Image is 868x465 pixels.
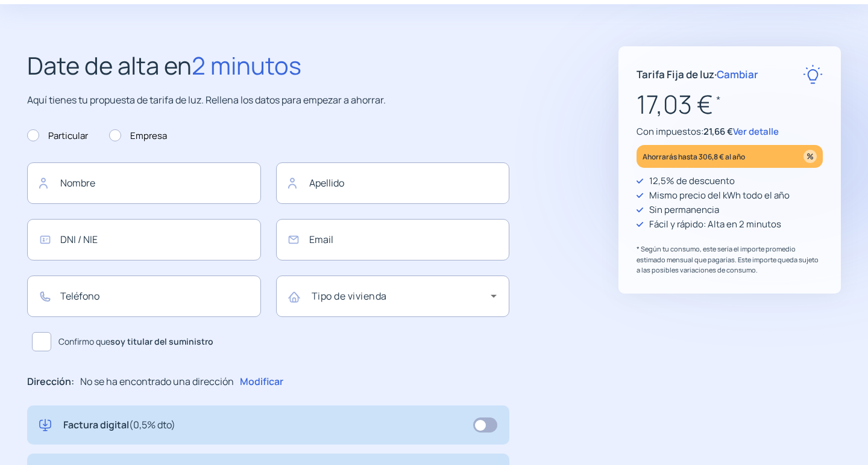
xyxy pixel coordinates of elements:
[192,49,301,82] span: 2 minutos
[803,64,823,84] img: rate-E.svg
[733,125,779,138] span: Ver detalle
[637,84,823,125] p: 17,03 €
[717,67,758,81] span: Cambiar
[27,46,509,85] h2: Date de alta en
[643,150,745,164] p: Ahorrarás hasta 306,8 € al año
[39,417,51,433] img: digital-invoice.svg
[637,66,758,82] p: Tarifa Fija de luz ·
[637,125,823,139] p: Con impuestos:
[129,418,175,431] span: (0,5% dto)
[649,174,735,188] p: 12,5% de descuento
[27,129,88,143] label: Particular
[312,289,387,303] mat-label: Tipo de vivienda
[58,335,213,348] span: Confirmo que
[703,125,733,138] span: 21,66 €
[80,374,234,390] p: No se ha encontrado una dirección
[27,93,509,108] p: Aquí tienes tu propuesta de tarifa de luz. Rellena los datos para empezar a ahorrar.
[649,217,781,232] p: Fácil y rápido: Alta en 2 minutos
[110,336,213,347] b: soy titular del suministro
[109,129,167,143] label: Empresa
[240,374,283,390] p: Modificar
[27,374,74,390] p: Dirección:
[637,244,823,276] p: * Según tu consumo, este sería el importe promedio estimado mensual que pagarías. Este importe qu...
[649,188,790,203] p: Mismo precio del kWh todo el año
[63,417,175,433] p: Factura digital
[649,203,719,217] p: Sin permanencia
[804,150,817,163] img: percentage_icon.svg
